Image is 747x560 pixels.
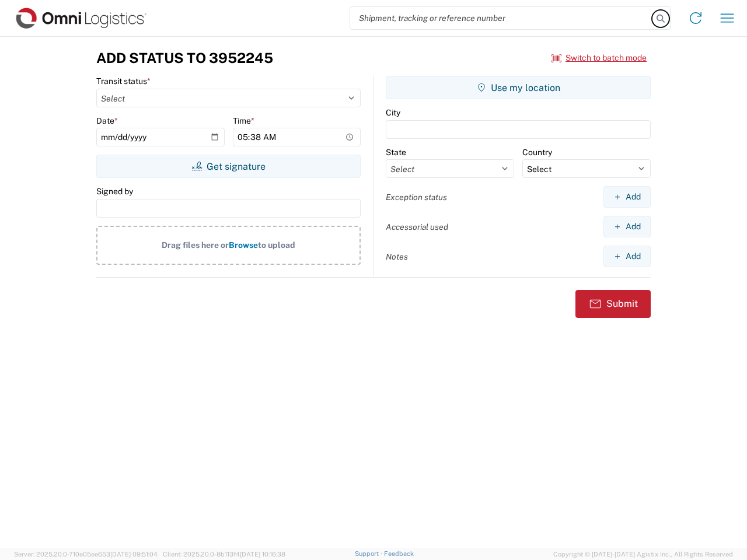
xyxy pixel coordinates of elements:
[603,246,651,267] button: Add
[553,549,733,559] span: Copyright © [DATE]-[DATE] Agistix Inc., All Rights Reserved
[96,116,118,126] label: Date
[386,251,408,262] label: Notes
[386,147,406,157] label: State
[162,240,229,250] span: Drag files here or
[229,240,258,250] span: Browse
[96,76,151,86] label: Transit status
[551,48,647,68] button: Switch to batch mode
[96,155,361,178] button: Get signature
[96,186,133,197] label: Signed by
[386,107,400,118] label: City
[233,116,254,126] label: Time
[96,50,273,66] h3: Add Status to 3952245
[14,551,158,558] span: Server: 2025.20.0-710e05ee653
[110,551,158,558] span: [DATE] 09:51:04
[240,551,285,558] span: [DATE] 10:16:38
[384,550,414,557] a: Feedback
[163,551,285,558] span: Client: 2025.20.0-8b113f4
[575,290,651,318] button: Submit
[355,550,384,557] a: Support
[350,7,652,29] input: Shipment, tracking or reference number
[386,192,447,202] label: Exception status
[386,76,651,99] button: Use my location
[603,216,651,237] button: Add
[522,147,552,157] label: Country
[386,222,448,232] label: Accessorial used
[603,186,651,208] button: Add
[258,240,295,250] span: to upload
